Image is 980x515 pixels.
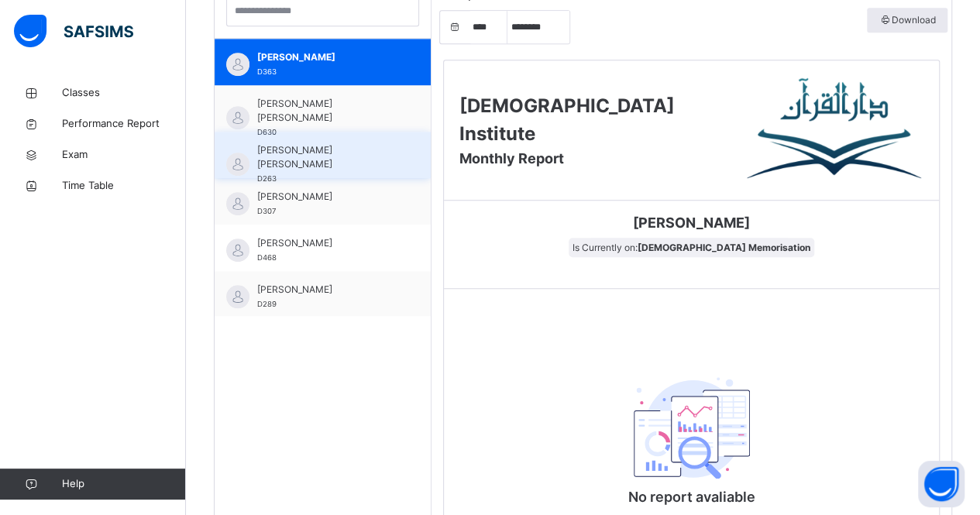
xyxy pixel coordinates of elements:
span: [DEMOGRAPHIC_DATA] Institute [459,94,675,145]
span: [PERSON_NAME] [257,236,396,250]
img: default.svg [226,153,249,176]
span: [PERSON_NAME] [PERSON_NAME] [257,97,396,125]
span: Time Table [62,178,186,194]
b: [DEMOGRAPHIC_DATA] Memorisation [638,242,810,253]
span: [PERSON_NAME] [257,190,396,204]
img: default.svg [226,53,249,76]
span: D289 [257,300,277,308]
img: default.svg [226,192,249,215]
button: Open asap [918,461,965,507]
p: No report avaliable [537,486,847,507]
span: Monthly Report [459,150,564,167]
img: default.svg [226,285,249,308]
span: Help [62,476,185,492]
span: [PERSON_NAME] [PERSON_NAME] [257,143,396,171]
span: D363 [257,67,277,76]
span: D630 [257,128,277,136]
img: classEmptyState.7d4ec5dc6d57f4e1adfd249b62c1c528.svg [634,377,750,479]
span: Classes [62,85,186,101]
span: Download [879,13,936,27]
span: Is Currently on: [569,238,814,257]
img: default.svg [226,106,249,129]
img: safsims [14,15,133,47]
span: Exam [62,147,186,163]
span: [PERSON_NAME] [257,283,396,297]
span: D263 [257,174,277,183]
img: Darul Quran Institute [747,76,923,184]
span: [PERSON_NAME] [456,212,927,233]
span: Performance Report [62,116,186,132]
span: D307 [257,207,276,215]
span: [PERSON_NAME] [257,50,396,64]
img: default.svg [226,239,249,262]
span: D468 [257,253,277,262]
